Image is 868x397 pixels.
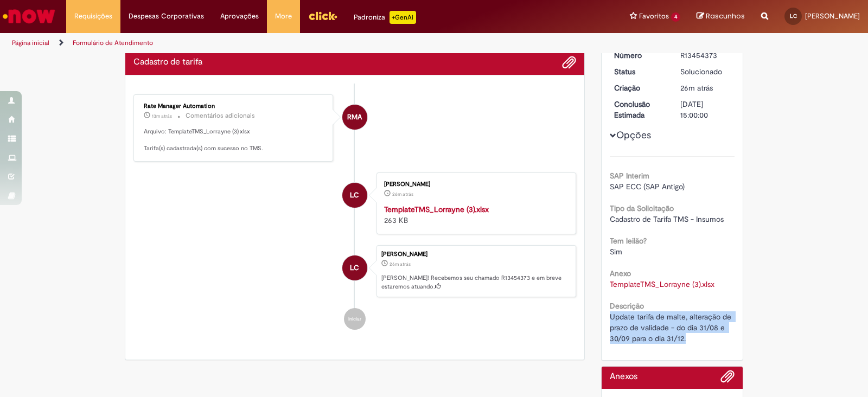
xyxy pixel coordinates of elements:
a: Formulário de Atendimento [73,39,153,47]
span: Despesas Corporativas [129,11,204,22]
span: 4 [671,12,680,22]
span: Cadastro de Tarifa TMS - Insumos [610,214,724,224]
dt: Conclusão Estimada [606,99,673,120]
div: Rate Manager Automation [342,105,367,130]
span: Favoritos [639,11,669,22]
span: LC [790,12,797,20]
span: RMA [347,104,362,130]
span: Update tarifa de malte, alteração de prazo de validade - do dia 31/08 e 30/09 para o dia 31/12. [610,312,733,343]
div: Solucionado [680,66,731,77]
a: TemplateTMS_Lorrayne (3).xlsx [384,204,489,214]
span: Sim [610,247,622,257]
span: 26m atrás [680,83,713,93]
dt: Status [606,66,673,77]
div: 263 KB [384,204,565,226]
div: 27/08/2025 22:02:25 [680,82,731,93]
span: Rascunhos [706,11,745,21]
time: 27/08/2025 22:02:21 [392,191,413,197]
div: Lorrayne Prado Carvalho [342,183,367,208]
h2: Cadastro de tarifa Histórico de tíquete [133,57,202,67]
span: Requisições [74,11,112,22]
p: [PERSON_NAME]! Recebemos seu chamado R13454373 e em breve estaremos atuando. [381,274,570,291]
span: Aprovações [220,11,259,22]
time: 27/08/2025 22:02:25 [390,261,411,267]
button: Adicionar anexos [562,55,576,69]
span: 26m atrás [390,261,411,267]
div: Rate Manager Automation [144,103,324,110]
p: +GenAi [390,11,416,24]
small: Comentários adicionais [186,111,255,120]
div: Padroniza [354,11,416,24]
time: 27/08/2025 22:15:15 [152,113,172,119]
dt: Criação [606,82,673,93]
span: More [275,11,292,22]
h2: Anexos [610,372,637,382]
div: R13454373 [680,50,731,61]
span: 13m atrás [152,113,172,119]
a: Rascunhos [697,11,745,22]
div: [PERSON_NAME] [384,181,565,188]
span: [PERSON_NAME] [805,11,860,21]
div: Lorrayne Prado Carvalho [342,255,367,280]
dt: Número [606,50,673,61]
button: Adicionar anexos [720,369,735,389]
b: SAP Interim [610,171,649,181]
img: click_logo_yellow_360x200.png [308,8,337,24]
a: Página inicial [12,39,49,47]
b: Tem leilão? [610,236,647,246]
a: Download de TemplateTMS_Lorrayne (3).xlsx [610,279,714,289]
span: LC [350,182,359,208]
ul: Trilhas de página [8,33,571,53]
img: ServiceNow [1,5,57,27]
b: Tipo da Solicitação [610,203,674,213]
ul: Histórico de tíquete [133,84,576,341]
p: Arquivo: TemplateTMS_Lorrayne (3).xlsx Tarifa(s) cadastrada(s) com sucesso no TMS. [144,127,324,153]
span: SAP ECC (SAP Antigo) [610,182,685,191]
span: 26m atrás [392,191,413,197]
li: Lorrayne Prado Carvalho [133,245,576,297]
div: [DATE] 15:00:00 [680,99,731,120]
span: LC [350,255,359,281]
b: Descrição [610,301,644,311]
b: Anexo [610,268,631,278]
div: [PERSON_NAME] [381,251,570,258]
